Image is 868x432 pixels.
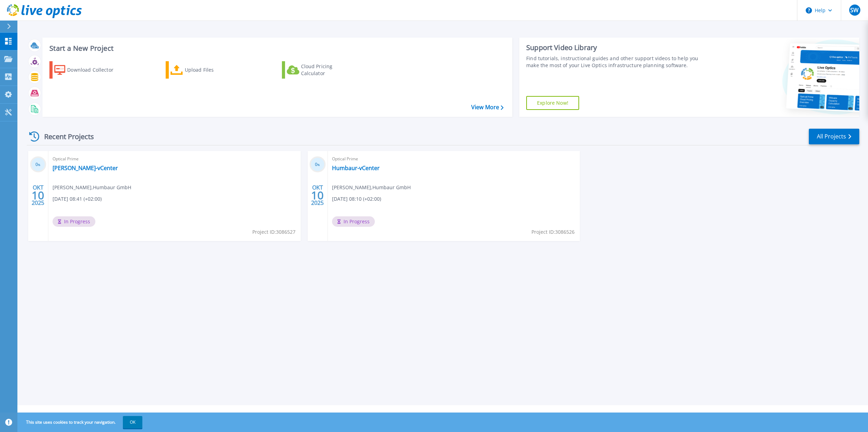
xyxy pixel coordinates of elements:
a: Explore Now! [526,96,579,110]
a: Upload Files [166,61,243,79]
div: OKT 2025 [31,183,45,208]
span: Project ID: 3086526 [531,228,575,236]
div: OKT 2025 [311,183,324,208]
span: SW [850,7,859,13]
div: Cloud Pricing Calculator [301,63,357,77]
span: [PERSON_NAME] , Humbaur GmbH [332,184,411,191]
span: % [38,163,40,167]
span: [PERSON_NAME] , Humbaur GmbH [53,184,131,191]
a: Cloud Pricing Calculator [282,61,360,79]
a: Download Collector [49,61,127,79]
span: 10 [311,192,324,198]
span: 10 [32,192,44,198]
button: OK [123,416,142,429]
div: Upload Files [185,63,240,77]
a: View More [471,104,504,111]
span: [DATE] 08:41 (+02:00) [53,195,102,203]
h3: 0 [309,161,326,169]
div: Find tutorials, instructional guides and other support videos to help you make the most of your L... [526,55,702,69]
div: Support Video Library [526,43,702,52]
span: In Progress [332,216,375,227]
span: % [317,163,320,167]
h3: Start a New Project [49,45,503,52]
span: [DATE] 08:10 (+02:00) [332,195,381,203]
span: Optical Prime [332,155,576,163]
h3: 0 [30,161,46,169]
a: Humbaur-vCenter [332,165,380,171]
a: All Projects [809,129,859,144]
div: Download Collector [67,63,123,77]
span: Optical Prime [53,155,297,163]
a: [PERSON_NAME]-vCenter [53,165,118,171]
span: In Progress [53,216,95,227]
div: Recent Projects [27,128,103,145]
span: This site uses cookies to track your navigation. [19,416,142,429]
span: Project ID: 3086527 [252,228,295,236]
